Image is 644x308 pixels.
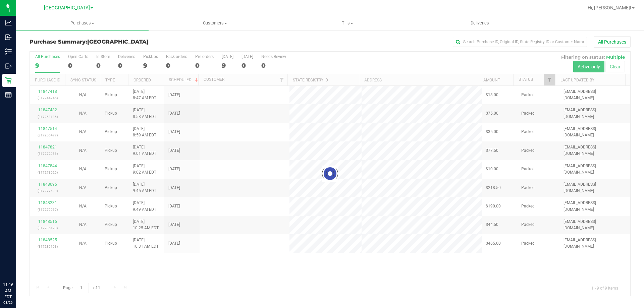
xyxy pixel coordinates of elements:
[149,20,281,26] span: Customers
[5,19,12,26] inline-svg: Analytics
[16,16,149,30] a: Purchases
[44,5,90,11] span: [GEOGRAPHIC_DATA]
[5,91,12,98] inline-svg: Reports
[453,37,587,47] input: Search Purchase ID, Original ID, State Registry ID or Customer Name...
[3,300,13,305] p: 08/26
[5,63,12,69] inline-svg: Outbound
[462,20,498,26] span: Deliveries
[281,16,414,30] a: Tills
[5,48,12,55] inline-svg: Inventory
[149,16,281,30] a: Customers
[588,5,631,10] span: Hi, [PERSON_NAME]!
[87,39,149,45] span: [GEOGRAPHIC_DATA]
[414,16,546,30] a: Deliveries
[281,20,413,26] span: Tills
[3,282,13,300] p: 11:16 AM EDT
[5,77,12,84] inline-svg: Retail
[594,36,631,48] button: All Purchases
[30,39,230,45] h3: Purchase Summary:
[16,20,149,26] span: Purchases
[5,34,12,41] inline-svg: Inbound
[7,254,27,274] iframe: Resource center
